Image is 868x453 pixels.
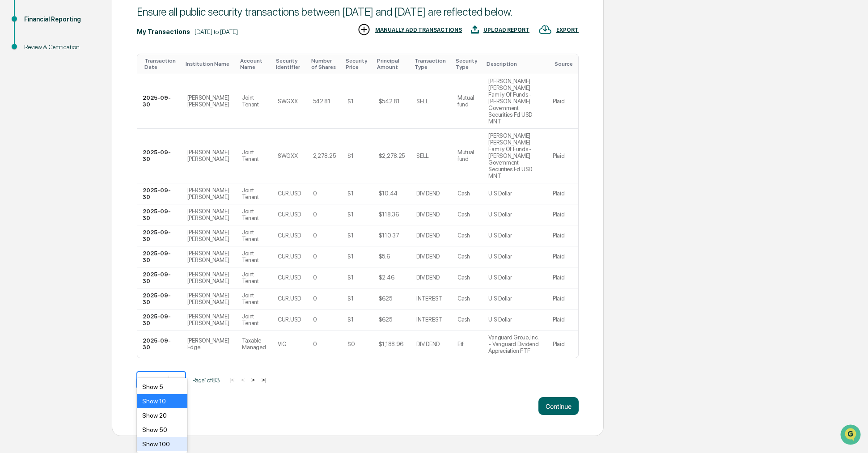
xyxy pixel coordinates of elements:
[313,274,317,281] div: 0
[137,225,182,246] td: 2025-09-30
[416,211,440,218] div: DIVIDEND
[187,337,232,351] div: [PERSON_NAME] Edge
[249,376,258,384] button: >
[488,316,512,323] div: U S Dollar
[379,211,399,218] div: $118.36
[278,152,298,159] div: SWGXX
[61,109,114,125] a: 🗄️Attestations
[137,330,182,358] td: 2025-09-30
[379,152,405,159] div: $2,278.25
[488,295,512,302] div: U S Dollar
[137,204,182,225] td: 2025-09-30
[313,341,317,347] div: 0
[195,28,238,35] div: [DATE] to [DATE]
[313,232,317,239] div: 0
[313,211,317,218] div: 0
[471,23,479,36] img: UPLOAD REPORT
[379,295,392,302] div: $625
[18,130,56,139] span: Data Lookup
[547,225,578,246] td: Plaid
[187,271,232,284] div: [PERSON_NAME] [PERSON_NAME]
[313,152,336,159] div: 2,278.25
[187,187,232,200] div: [PERSON_NAME] [PERSON_NAME]
[311,58,339,70] div: Toggle SortBy
[556,27,579,33] div: EXPORT
[416,152,429,159] div: SELL
[237,246,272,267] td: Joint Tenant
[347,190,353,197] div: $1
[278,341,287,347] div: VIG
[313,98,330,105] div: 542.81
[379,253,390,260] div: $5.6
[347,316,353,323] div: $1
[192,377,220,384] span: Page 1 of 83
[488,253,512,260] div: U S Dollar
[457,232,470,239] div: Cash
[457,190,470,197] div: Cash
[379,341,404,347] div: $1,188.96
[488,232,512,239] div: U S Dollar
[347,295,353,302] div: $1
[547,267,578,288] td: Plaid
[18,113,58,122] span: Preclearance
[347,211,353,218] div: $1
[379,232,399,239] div: $110.37
[346,58,370,70] div: Toggle SortBy
[237,267,272,288] td: Joint Tenant
[313,295,317,302] div: 0
[137,288,182,309] td: 2025-09-30
[227,376,237,384] button: |<
[278,274,301,281] div: CUR:USD
[457,94,478,108] div: Mutual fund
[186,61,233,67] div: Toggle SortBy
[238,376,247,384] button: <
[237,330,272,358] td: Taxable Managed
[377,58,408,70] div: Toggle SortBy
[488,132,542,179] div: [PERSON_NAME] [PERSON_NAME] Family Of Funds - [PERSON_NAME] Government Securities Fd USD MNT
[488,274,512,281] div: U S Dollar
[547,288,578,309] td: Plaid
[547,330,578,358] td: Plaid
[347,341,355,347] div: $0
[137,267,182,288] td: 2025-09-30
[237,288,272,309] td: Joint Tenant
[63,151,108,158] a: Powered byPylon
[488,78,542,125] div: [PERSON_NAME] [PERSON_NAME] Family Of Funds - [PERSON_NAME] Government Securities Fd USD MNT
[416,295,442,302] div: INTEREST
[379,98,400,105] div: $542.81
[839,423,864,448] iframe: Open customer support
[416,341,440,347] div: DIVIDEND
[457,316,470,323] div: Cash
[89,152,108,158] span: Pylon
[547,183,578,204] td: Plaid
[278,316,301,323] div: CUR:USD
[187,313,232,326] div: [PERSON_NAME] [PERSON_NAME]
[259,376,269,384] button: >|
[278,211,301,218] div: CUR:USD
[347,98,353,105] div: $1
[347,253,353,260] div: $1
[187,149,232,162] div: [PERSON_NAME] [PERSON_NAME]
[187,229,232,242] div: [PERSON_NAME] [PERSON_NAME]
[9,114,16,121] div: 🖐️
[488,190,512,197] div: U S Dollar
[237,309,272,330] td: Joint Tenant
[457,295,470,302] div: Cash
[379,274,394,281] div: $2.46
[187,208,232,221] div: [PERSON_NAME] [PERSON_NAME]
[416,98,429,105] div: SELL
[237,129,272,183] td: Joint Tenant
[357,23,371,36] img: MANUALLY ADD TRANSACTIONS
[276,58,304,70] div: Toggle SortBy
[547,129,578,183] td: Plaid
[415,58,449,70] div: Toggle SortBy
[30,77,113,85] div: We're available if you need us!
[137,5,579,18] div: Ensure all public security transactions between [DATE] and [DATE] are reflected below.
[313,190,317,197] div: 0
[278,190,301,197] div: CUR:USD
[488,334,542,354] div: Vanguard Group, Inc. - Vanguard Dividend Appreciation FTF
[457,341,464,347] div: Etf
[137,183,182,204] td: 2025-09-30
[5,126,60,142] a: 🔎Data Lookup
